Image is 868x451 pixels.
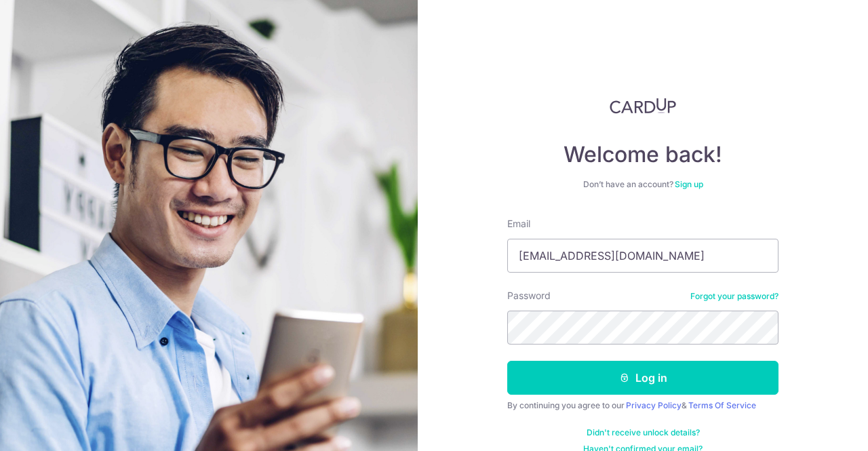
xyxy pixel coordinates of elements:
[507,289,551,302] label: Password
[626,400,682,410] a: Privacy Policy
[507,400,778,411] div: By continuing you agree to our &
[507,361,778,395] button: Log in
[688,400,756,410] a: Terms Of Service
[587,427,700,438] a: Didn't receive unlock details?
[675,179,703,189] a: Sign up
[507,239,778,273] input: Enter your Email
[507,141,778,168] h4: Welcome back!
[610,98,676,114] img: CardUp Logo
[507,179,778,190] div: Don’t have an account?
[507,217,530,231] label: Email
[690,291,778,302] a: Forgot your password?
